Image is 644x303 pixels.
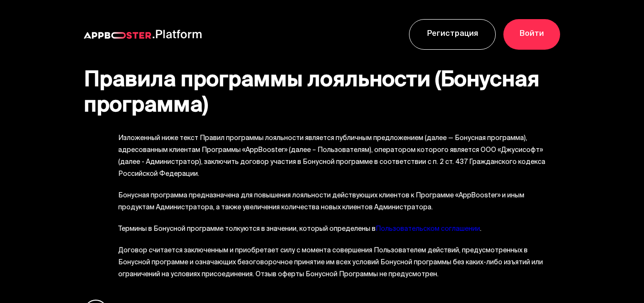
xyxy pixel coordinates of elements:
[376,223,480,235] a: Пользовательском соглашении
[118,245,561,281] li: Договор считается заключенным и приобретает силу с момента совершения Пользователем действий, п...
[409,19,496,50] a: Регистрация
[503,19,560,50] a: Войти
[118,190,561,214] li: Бонусная программа предназначена для повышения лояльности действующих клиентов к Программе «АppBo...
[118,132,561,180] li: Изложенный ниже текст Правил программы лояльности является публичным предложением (далее — Бонус...
[84,69,561,119] h1: Правила программы лояльности (Бонусная программа)
[118,223,561,235] li: Термины в Бонусной программе толкуются в значении, который определены в .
